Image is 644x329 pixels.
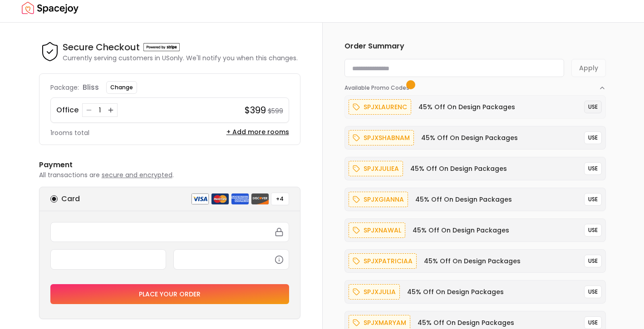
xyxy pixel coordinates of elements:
h4: Secure Checkout [63,41,140,53]
p: spjxmaryam [364,317,406,328]
button: USE [584,316,602,329]
p: spjxnawal [364,225,401,236]
img: visa [191,193,209,205]
button: USE [584,193,602,206]
button: Place your order [50,284,289,304]
button: Change [106,81,137,94]
button: +4 [271,193,289,205]
h6: Order Summary [344,41,606,52]
h6: 45% Off on Design Packages [407,287,504,296]
button: + Add more rooms [226,127,289,136]
img: Powered by stripe [143,43,180,51]
h6: 45% Off on Design Packages [418,318,514,327]
h6: Card [61,194,80,204]
p: spjxshabnam [364,132,410,143]
p: Currently serving customers in US only. We'll notify you when this changes. [63,53,298,63]
iframe: Secure CVC input frame [179,255,283,263]
iframe: Secure expiration date input frame [56,255,160,263]
h6: 45% Off on Design Packages [421,133,518,142]
h6: Payment [39,160,300,170]
small: $599 [268,106,283,116]
button: USE [584,162,602,175]
p: spjxjulia [364,286,396,297]
button: Increase quantity for Office [106,106,115,115]
p: Office [56,105,79,116]
div: 1 [95,106,104,115]
p: bliss [83,82,99,93]
h6: 45% Off on Design Packages [410,164,507,173]
iframe: Secure card number input frame [56,228,283,236]
button: USE [584,224,602,237]
img: discover [251,193,269,205]
h6: 45% Off on Design Packages [418,102,515,111]
button: USE [584,255,602,267]
button: USE [584,131,602,144]
span: Available Promo Codes [344,84,412,92]
p: 1 rooms total [50,128,89,137]
p: Package: [50,83,79,92]
img: american express [231,193,249,205]
p: spjxjuliea [364,163,399,174]
button: USE [584,285,602,298]
p: spjxlaurenc [364,102,407,112]
h6: 45% Off on Design Packages [415,195,512,204]
button: Available Promo Codes [344,77,606,92]
span: secure and encrypted [102,170,172,179]
h6: 45% Off on Design Packages [413,226,509,235]
button: USE [584,101,602,113]
h4: $399 [245,104,266,116]
p: All transactions are . [39,170,300,179]
button: Decrease quantity for Office [84,106,93,115]
p: spjxgianna [364,194,404,205]
img: mastercard [211,193,229,205]
p: spjxpatriciaa [364,256,413,266]
h6: 45% Off on Design Packages [424,256,521,266]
